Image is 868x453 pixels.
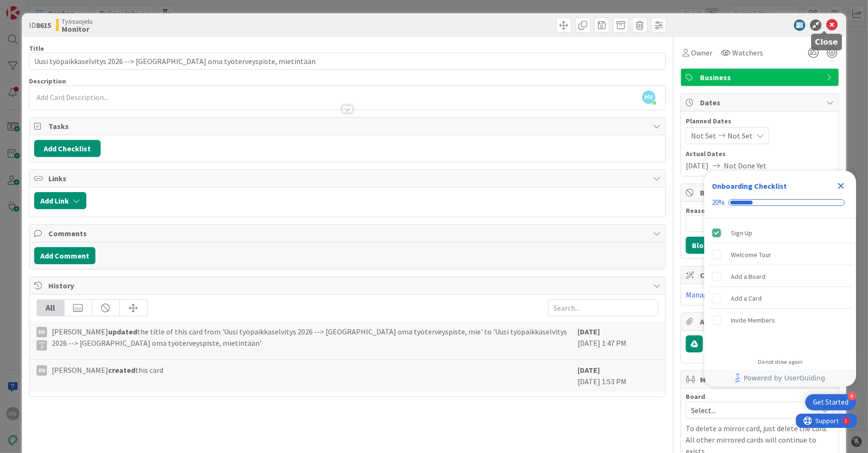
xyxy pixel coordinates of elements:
div: Invite Members [731,314,775,326]
div: Add a Card [731,293,762,304]
span: Dates [700,97,821,108]
span: Actual Dates [686,149,834,159]
span: Not Set [691,130,716,141]
div: Welcome Tour is incomplete. [708,244,852,265]
b: Monitor [62,25,93,33]
span: Mirrors [700,374,821,385]
div: Add a Card is incomplete. [708,288,852,309]
span: Not Set [728,130,753,141]
span: Block [700,187,821,198]
span: Not Done Yet [724,160,766,171]
span: [PERSON_NAME] this card [52,364,163,376]
div: HV [37,327,47,337]
label: Reason [686,206,709,215]
div: Footer [704,370,856,387]
div: HV [37,365,47,376]
div: Welcome Tour [731,249,771,260]
span: Custom Fields [700,269,821,281]
span: Board [686,393,705,400]
button: Add Checklist [34,140,101,157]
span: History [48,280,649,291]
div: Onboarding Checklist [712,180,787,192]
button: Block [686,237,718,254]
span: Attachments [700,316,821,327]
b: [DATE] [578,365,600,375]
div: Sign Up is complete. [708,222,852,243]
div: Checklist items [704,219,856,352]
div: Checklist progress: 20% [712,198,849,207]
span: Comments [48,228,649,239]
div: Add a Board [731,271,765,282]
span: Description [29,77,66,85]
span: Links [48,173,649,184]
span: Business [700,72,821,83]
span: Support [20,1,43,13]
span: ID [29,19,51,31]
button: Add Link [34,192,86,209]
button: Add Comment [34,247,95,264]
div: All [37,300,65,316]
div: 20% [712,198,725,207]
span: Owner [691,47,712,58]
div: Close Checklist [833,178,849,194]
b: 8615 [36,20,51,30]
h5: Close [815,37,838,46]
span: Watchers [732,47,763,58]
div: Do not show again [758,358,803,366]
div: 4 [848,392,856,400]
div: Sign Up [731,227,752,239]
div: Open Get Started checklist, remaining modules: 4 [805,394,856,410]
input: Search... [548,299,658,316]
span: Työsuojelu [62,18,93,25]
b: updated [108,327,137,336]
span: [PERSON_NAME] the title of this card from 'Uusi työpaikkaselvitys 2026 --> [GEOGRAPHIC_DATA] oma ... [52,326,573,351]
div: [DATE] 1:47 PM [578,326,658,354]
label: Title [29,44,44,53]
div: Invite Members is incomplete. [708,310,852,331]
a: Manage Custom Fields [686,290,759,299]
div: [DATE] 1:53 PM [578,364,658,387]
span: [DATE] [686,160,709,171]
span: Tasks [48,120,649,132]
div: Checklist Container [704,171,856,387]
span: Planned Dates [686,116,834,126]
div: Get Started [813,398,849,407]
a: Powered by UserGuiding [709,370,851,387]
b: created [108,365,135,375]
input: type card name here... [29,53,666,70]
div: 1 [49,4,52,11]
span: Select... [691,404,812,417]
b: [DATE] [578,327,600,336]
div: Add a Board is incomplete. [708,266,852,287]
span: Powered by UserGuiding [744,372,825,384]
span: HV [642,91,655,104]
